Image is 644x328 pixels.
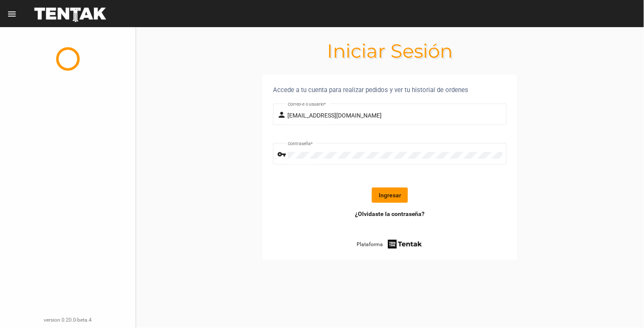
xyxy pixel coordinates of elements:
[387,238,423,250] img: tentak-firm.png
[7,9,17,19] mat-icon: menu
[355,210,425,218] a: ¿Olvidaste la contraseña?
[136,44,644,58] h1: Iniciar Sesión
[278,149,288,160] mat-icon: vpn_key
[278,110,288,120] mat-icon: person
[372,188,408,203] button: Ingresar
[357,238,423,250] a: Plataforma
[357,240,383,249] span: Plataforma
[273,85,507,95] div: Accede a tu cuenta para realizar pedidos y ver tu historial de ordenes
[7,316,129,324] div: version 0.20.0-beta.4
